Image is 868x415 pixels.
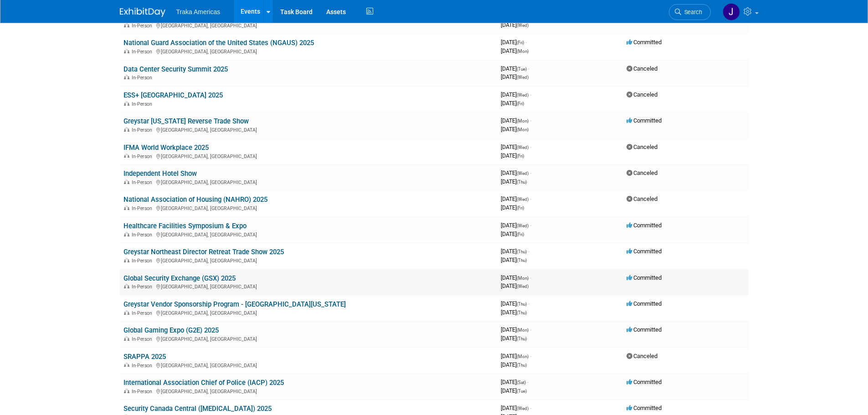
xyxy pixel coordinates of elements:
div: [GEOGRAPHIC_DATA], [GEOGRAPHIC_DATA] [123,309,493,316]
span: [DATE] [501,300,529,307]
span: (Thu) [517,363,527,368]
a: Security Canada Central ([MEDICAL_DATA]) 2025 [123,405,272,413]
span: Canceled [627,91,657,98]
span: Committed [627,222,662,229]
span: - [528,65,529,72]
span: [DATE] [501,309,527,316]
span: - [525,39,527,46]
span: Canceled [627,195,657,202]
img: In-Person Event [124,363,129,367]
span: In-Person [132,179,155,185]
span: In-Person [132,284,155,290]
span: - [528,248,529,255]
div: [GEOGRAPHIC_DATA], [GEOGRAPHIC_DATA] [123,152,493,159]
span: (Wed) [517,197,529,202]
div: [GEOGRAPHIC_DATA], [GEOGRAPHIC_DATA] [123,231,493,238]
span: - [530,326,531,333]
span: - [530,143,531,150]
span: [DATE] [501,405,531,411]
span: Committed [627,300,662,307]
span: Committed [627,326,662,333]
span: (Thu) [517,258,527,263]
a: Global Gaming Expo (G2E) 2025 [123,326,219,334]
span: (Tue) [517,67,527,72]
span: (Sat) [517,380,526,385]
span: [DATE] [501,117,531,124]
span: In-Person [132,75,155,81]
span: [DATE] [501,248,529,255]
span: (Thu) [517,179,527,184]
span: Traka Americas [176,8,221,15]
span: (Mon) [517,118,529,123]
span: (Tue) [517,389,527,394]
span: (Mon) [517,49,529,54]
span: [DATE] [501,73,529,80]
a: International Association Chief of Police (IACP) 2025 [123,379,284,387]
div: [GEOGRAPHIC_DATA], [GEOGRAPHIC_DATA] [123,282,493,290]
a: National Guard Association of the United States (NGAUS) 2025 [123,39,314,47]
div: [GEOGRAPHIC_DATA], [GEOGRAPHIC_DATA] [123,126,493,133]
span: [DATE] [501,361,527,368]
span: In-Person [132,258,155,264]
span: (Fri) [517,205,524,210]
span: Committed [627,274,662,281]
span: In-Person [132,205,155,211]
span: - [530,274,531,281]
div: [GEOGRAPHIC_DATA], [GEOGRAPHIC_DATA] [123,387,493,395]
img: In-Person Event [124,23,129,27]
div: [GEOGRAPHIC_DATA], [GEOGRAPHIC_DATA] [123,204,493,211]
span: (Wed) [517,284,529,289]
span: - [530,222,531,229]
span: - [530,195,531,202]
span: Canceled [627,143,657,150]
span: (Wed) [517,171,529,176]
div: [GEOGRAPHIC_DATA], [GEOGRAPHIC_DATA] [123,256,493,264]
a: Independent Hotel Show [123,169,197,178]
span: (Thu) [517,310,527,315]
a: Global Security Exchange (GSX) 2025 [123,274,236,282]
span: - [528,300,529,307]
img: In-Person Event [124,258,129,262]
img: In-Person Event [124,101,129,106]
a: Greystar [US_STATE] Reverse Trade Show [123,117,249,125]
span: [DATE] [501,274,531,281]
span: [DATE] [501,387,527,394]
span: Canceled [627,169,657,176]
span: [DATE] [501,326,531,333]
span: Committed [627,405,662,411]
span: [DATE] [501,231,524,237]
span: [DATE] [501,379,529,385]
span: In-Person [132,101,155,107]
span: In-Person [132,127,155,133]
a: Healthcare Facilities Symposium & Expo [123,222,247,230]
span: In-Person [132,363,155,369]
a: National Association of Housing (NAHRO) 2025 [123,195,267,204]
span: - [530,353,531,359]
img: In-Person Event [124,284,129,288]
span: - [527,379,529,385]
span: [DATE] [501,47,529,54]
span: In-Person [132,336,155,342]
span: Committed [627,248,662,255]
span: Canceled [627,353,657,359]
span: - [530,91,531,98]
img: In-Person Event [124,310,129,315]
a: SRAPPA 2025 [123,353,166,361]
span: [DATE] [501,178,527,185]
div: [GEOGRAPHIC_DATA], [GEOGRAPHIC_DATA] [123,21,493,29]
span: (Wed) [517,145,529,150]
span: (Thu) [517,249,527,254]
img: In-Person Event [124,336,129,341]
img: In-Person Event [124,205,129,210]
a: ESS+ [GEOGRAPHIC_DATA] 2025 [123,91,223,99]
span: (Mon) [517,328,529,333]
span: [DATE] [501,143,531,150]
a: Greystar Vendor Sponsorship Program - [GEOGRAPHIC_DATA][US_STATE] [123,300,346,308]
span: (Wed) [517,23,529,28]
span: [DATE] [501,204,524,211]
span: [DATE] [501,282,529,289]
a: IFMA World Workplace 2025 [123,143,209,152]
span: Committed [627,117,662,124]
span: [DATE] [501,335,527,342]
span: Committed [627,379,662,385]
